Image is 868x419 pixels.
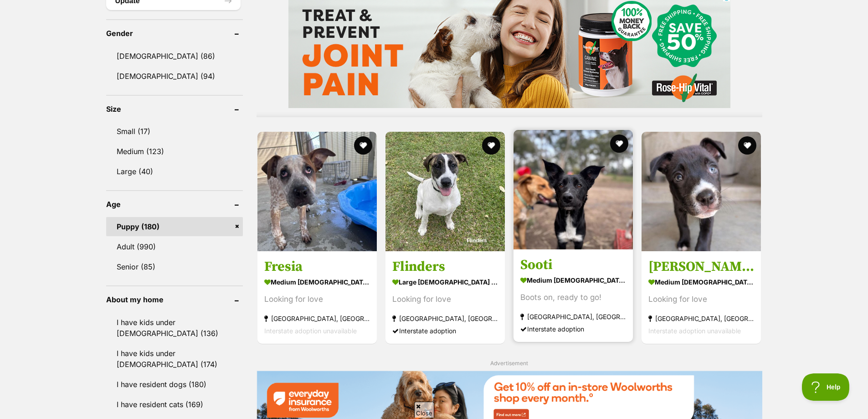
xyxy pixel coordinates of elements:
[257,132,377,251] img: Fresia - Australian Cattle Dog
[610,134,628,153] button: favourite
[392,275,498,288] strong: large [DEMOGRAPHIC_DATA] Dog
[106,162,243,181] a: Large (40)
[392,293,498,305] div: Looking for love
[648,293,754,305] div: Looking for love
[264,258,370,275] h3: Fresia
[642,132,761,251] img: Jule - Border Collie Dog
[354,136,372,155] button: favourite
[648,258,754,275] h3: [PERSON_NAME]
[648,275,754,288] strong: medium [DEMOGRAPHIC_DATA] Dog
[392,258,498,275] h3: Flinders
[414,402,434,418] span: Close
[392,312,498,324] strong: [GEOGRAPHIC_DATA], [GEOGRAPHIC_DATA]
[106,67,243,86] a: [DEMOGRAPHIC_DATA] (94)
[106,344,243,374] a: I have kids under [DEMOGRAPHIC_DATA] (174)
[106,295,243,304] header: About my home
[257,251,377,343] a: Fresia medium [DEMOGRAPHIC_DATA] Dog Looking for love [GEOGRAPHIC_DATA], [GEOGRAPHIC_DATA] Inters...
[264,293,370,305] div: Looking for love
[106,105,243,113] header: Size
[648,312,754,324] strong: [GEOGRAPHIC_DATA], [GEOGRAPHIC_DATA]
[520,322,626,335] div: Interstate adoption
[392,324,498,336] div: Interstate adoption
[106,122,243,141] a: Small (17)
[106,142,243,161] a: Medium (123)
[106,47,243,66] a: [DEMOGRAPHIC_DATA] (86)
[264,275,370,288] strong: medium [DEMOGRAPHIC_DATA] Dog
[490,360,528,367] span: Advertisement
[642,251,761,343] a: [PERSON_NAME] medium [DEMOGRAPHIC_DATA] Dog Looking for love [GEOGRAPHIC_DATA], [GEOGRAPHIC_DATA]...
[385,251,505,343] a: Flinders large [DEMOGRAPHIC_DATA] Dog Looking for love [GEOGRAPHIC_DATA], [GEOGRAPHIC_DATA] Inter...
[106,237,243,256] a: Adult (990)
[514,130,633,249] img: Sooti - Australian Kelpie Dog
[802,373,850,401] iframe: Help Scout Beacon - Open
[520,291,626,303] div: Boots on, ready to go!
[264,326,357,334] span: Interstate adoption unavailable
[106,257,243,276] a: Senior (85)
[264,312,370,324] strong: [GEOGRAPHIC_DATA], [GEOGRAPHIC_DATA]
[482,136,500,155] button: favourite
[106,395,243,414] a: I have resident cats (169)
[520,310,626,322] strong: [GEOGRAPHIC_DATA], [GEOGRAPHIC_DATA]
[106,313,243,343] a: I have kids under [DEMOGRAPHIC_DATA] (136)
[106,200,243,208] header: Age
[520,256,626,273] h3: Sooti
[648,326,741,334] span: Interstate adoption unavailable
[106,29,243,37] header: Gender
[106,217,243,236] a: Puppy (180)
[520,273,626,286] strong: medium [DEMOGRAPHIC_DATA] Dog
[514,249,633,341] a: Sooti medium [DEMOGRAPHIC_DATA] Dog Boots on, ready to go! [GEOGRAPHIC_DATA], [GEOGRAPHIC_DATA] I...
[739,136,757,155] button: favourite
[106,375,243,394] a: I have resident dogs (180)
[385,132,505,251] img: Flinders - Bull Arab Dog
